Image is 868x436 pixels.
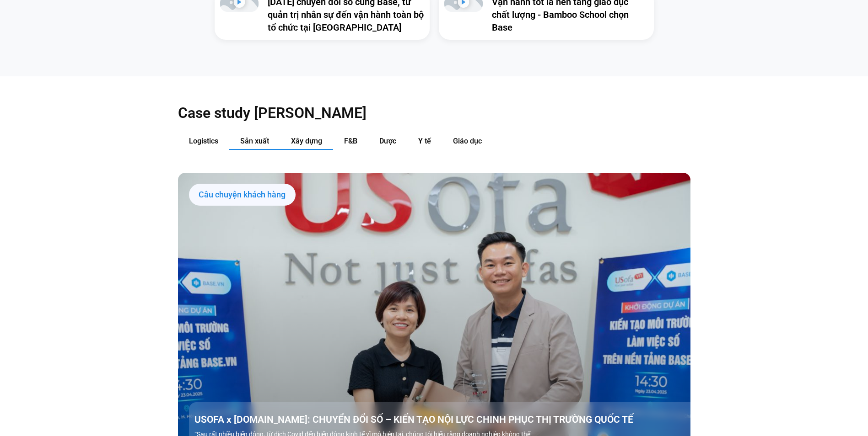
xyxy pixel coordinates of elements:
span: F&B [344,137,357,145]
h2: Case study [PERSON_NAME] [178,104,690,122]
span: Xây dựng [291,137,322,145]
div: Câu chuyện khách hàng [189,184,296,206]
span: Dược [379,137,396,145]
span: Y tế [418,137,431,145]
span: Giáo dục [453,137,482,145]
span: Sản xuất [240,137,269,145]
span: Logistics [189,137,218,145]
a: USOFA x [DOMAIN_NAME]: CHUYỂN ĐỔI SỐ – KIẾN TẠO NỘI LỰC CHINH PHỤC THỊ TRƯỜNG QUỐC TẾ [194,413,696,426]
